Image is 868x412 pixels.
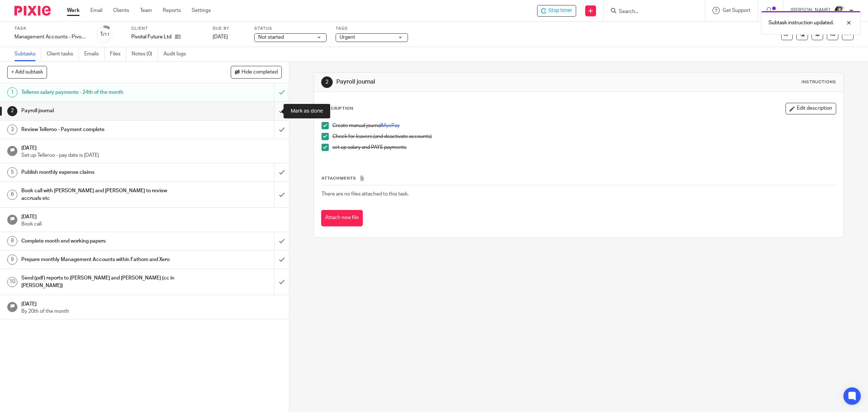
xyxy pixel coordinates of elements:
button: Edit description [786,103,836,114]
h1: Payroll journal [21,105,185,116]
div: 2 [7,106,17,116]
div: 6 [7,190,17,200]
p: Pivotal Future Ltd [131,33,171,41]
span: There are no files attached to this task. [322,192,409,197]
button: + Add subtask [7,66,47,78]
h1: Send (pdf) reports to [PERSON_NAME] and [PERSON_NAME] (cc in [PERSON_NAME]) [21,273,185,291]
h1: Payroll journal [336,78,594,86]
span: [DATE] [213,34,228,39]
a: Emails [84,47,105,61]
span: Attachments [322,176,356,180]
p: By 20th of the month [21,308,282,315]
h1: Complete month end working papers [21,236,185,247]
h1: [DATE] [21,211,282,220]
div: 8 [7,236,17,246]
a: Settings [192,7,211,14]
a: Team [140,7,152,14]
p: Create manual journal [332,122,836,129]
label: Client [131,26,204,31]
p: set up salary and PAYE payments [332,144,836,151]
div: 10 [7,277,17,287]
a: MyePay [382,123,400,128]
a: Email [90,7,102,14]
div: 5 [7,167,17,177]
h1: [DATE] [21,299,282,308]
p: Description [321,106,353,112]
p: Book call [21,220,282,228]
button: Hide completed [231,66,282,78]
span: Not started [258,35,284,40]
a: Client tasks [47,47,79,61]
p: Subtask instruction updated. [769,19,834,26]
div: 2 [321,76,333,88]
p: Check for leavers (and deactivate accounts) [332,133,836,140]
button: Attach new file [321,210,363,226]
label: Due by [213,26,245,31]
a: Subtasks [14,47,41,61]
div: Instructions [801,79,836,85]
img: Pixie [14,6,51,16]
div: 9 [7,255,17,265]
img: barbara-raine-.jpg [834,5,846,17]
h1: Publish monthly expense claims [21,167,185,178]
a: Work [67,7,80,14]
a: Files [110,47,126,61]
h1: [DATE] [21,143,282,152]
span: Hide completed [242,70,278,75]
div: Pivotal Future Ltd - Management Accounts - Pivotal - September [537,5,576,17]
a: Notes (0) [132,47,158,61]
div: Management Accounts - Pivotal - September [14,33,87,41]
div: 1 [100,30,110,38]
a: Clients [113,7,129,14]
label: Task [14,26,87,31]
div: 3 [7,125,17,135]
a: Reports [163,7,181,14]
h1: Telleroo salary payments - 24th of the month [21,87,185,98]
h1: Prepare monthly Management Accounts within Fathom and Xero [21,254,185,265]
h1: Review Telleroo - Payment complete [21,124,185,135]
div: 1 [7,87,17,97]
h1: Book call with [PERSON_NAME] and [PERSON_NAME] to review accruals etc [21,185,185,204]
label: Tags [336,26,408,31]
p: Set up Telleroo - pay date is [DATE] [21,152,282,159]
a: Audit logs [163,47,191,61]
span: Urgent [340,35,355,40]
small: /11 [103,33,110,37]
label: Status [254,26,327,31]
